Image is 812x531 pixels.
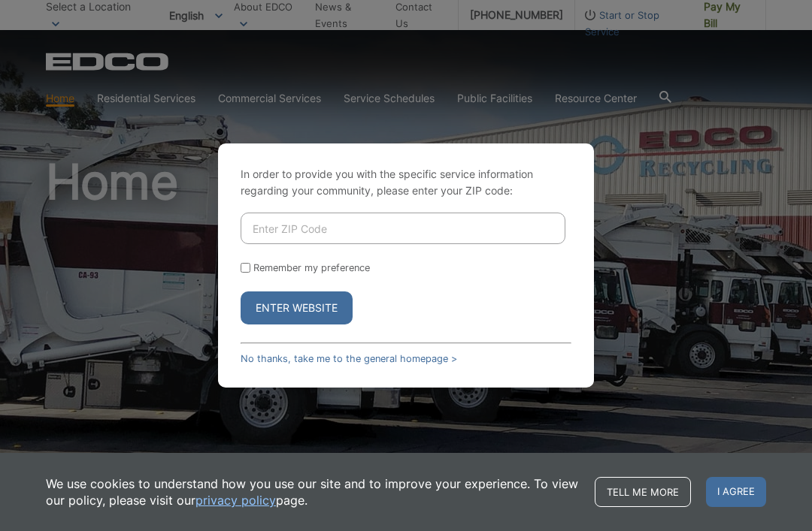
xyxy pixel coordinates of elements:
a: Tell me more [595,477,691,507]
input: Enter ZIP Code [241,213,565,244]
span: I agree [706,477,766,507]
button: Enter Website [241,291,353,324]
p: In order to provide you with the specific service information regarding your community, please en... [241,166,571,199]
label: Remember my preference [253,262,370,273]
a: No thanks, take me to the general homepage > [241,353,457,364]
p: We use cookies to understand how you use our site and to improve your experience. To view our pol... [46,475,580,508]
a: privacy policy [195,492,276,508]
